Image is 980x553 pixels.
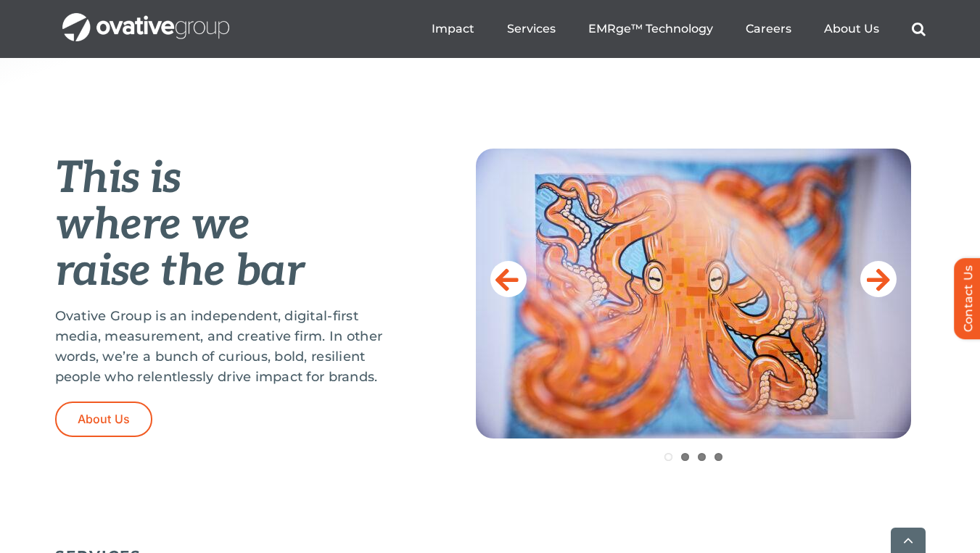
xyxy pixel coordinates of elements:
[55,246,304,298] em: raise the bar
[824,22,879,36] a: About Us
[698,453,706,461] a: 3
[78,412,131,426] span: About Us
[664,453,672,461] a: 1
[681,453,689,461] a: 2
[432,6,926,52] nav: Menu
[912,22,926,36] a: Search
[507,22,556,36] a: Services
[55,153,181,205] em: This is
[62,12,229,25] a: OG_Full_horizontal_WHT
[746,22,791,36] a: Careers
[476,149,911,438] img: Home-Raise-the-Bar.jpeg
[55,306,403,387] p: Ovative Group is an independent, digital-first media, measurement, and creative firm. In other wo...
[588,22,713,36] a: EMRge™ Technology
[55,199,250,251] em: where we
[55,402,153,437] a: About Us
[432,22,474,36] a: Impact
[715,453,722,461] a: 4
